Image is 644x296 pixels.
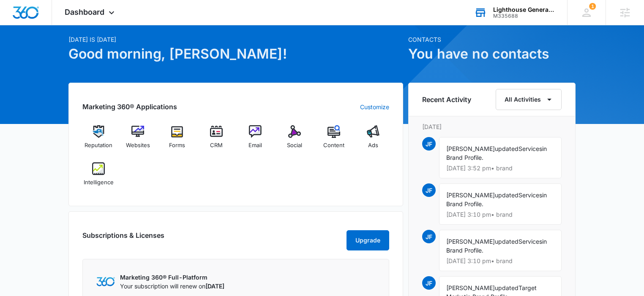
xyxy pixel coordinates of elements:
[122,125,154,156] a: Websites
[495,191,518,199] span: updated
[84,178,114,187] span: Intelligence
[518,191,542,199] span: Services
[408,35,576,44] p: Contacts
[422,276,436,290] span: JF
[589,3,596,10] div: notifications count
[368,141,378,150] span: Ads
[65,8,104,16] span: Dashboard
[493,6,555,13] div: account name
[82,102,177,112] h2: Marketing 360® Applications
[496,89,562,110] button: All Activities
[493,13,555,19] div: account id
[82,162,115,193] a: Intelligence
[68,44,403,64] h1: Good morning, [PERSON_NAME]!
[82,125,115,156] a: Reputation
[589,3,596,10] span: 1
[68,35,403,44] p: [DATE] is [DATE]
[422,122,562,131] p: [DATE]
[278,125,311,156] a: Social
[96,277,115,286] img: Marketing 360 Logo
[82,230,164,247] h2: Subscriptions & Licenses
[518,238,542,245] span: Services
[347,230,389,250] button: Upgrade
[446,238,495,245] span: [PERSON_NAME]
[446,165,554,171] p: [DATE] 3:52 pm • brand
[210,141,223,150] span: CRM
[287,141,302,150] span: Social
[360,102,389,111] a: Customize
[495,238,518,245] span: updated
[169,141,185,150] span: Forms
[495,145,518,152] span: updated
[446,191,495,199] span: [PERSON_NAME]
[446,212,554,218] p: [DATE] 3:10 pm • brand
[446,284,495,291] span: [PERSON_NAME]
[200,125,232,156] a: CRM
[518,145,542,152] span: Services
[161,125,194,156] a: Forms
[126,141,150,150] span: Websites
[446,145,495,152] span: [PERSON_NAME]
[323,141,344,150] span: Content
[422,94,471,105] h6: Recent Activity
[422,183,436,197] span: JF
[85,141,112,150] span: Reputation
[239,125,272,156] a: Email
[422,230,436,243] span: JF
[495,284,518,291] span: updated
[248,141,262,150] span: Email
[446,258,554,264] p: [DATE] 3:10 pm • brand
[408,44,576,64] h1: You have no contacts
[318,125,350,156] a: Content
[205,283,224,290] span: [DATE]
[422,137,436,151] span: JF
[357,125,389,156] a: Ads
[120,282,224,291] p: Your subscription will renew on
[120,273,224,282] p: Marketing 360® Full-Platform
